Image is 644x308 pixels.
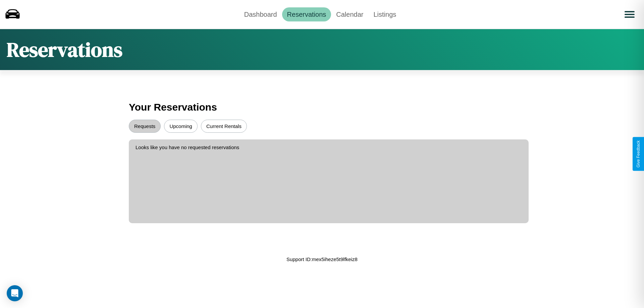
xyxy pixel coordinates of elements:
[7,36,122,63] h1: Reservations
[164,120,198,133] button: Upcoming
[129,120,161,133] button: Requests
[282,7,331,21] a: Reservations
[286,255,358,264] p: Support ID: mex5iheze5t9lfkeiz8
[239,7,282,21] a: Dashboard
[636,140,641,168] div: Give Feedback
[331,7,368,21] a: Calendar
[7,285,23,301] div: Open Intercom Messenger
[129,98,515,116] h3: Your Reservations
[368,7,401,21] a: Listings
[201,120,247,133] button: Current Rentals
[136,143,522,152] p: Looks like you have no requested reservations
[620,5,639,24] button: Open menu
